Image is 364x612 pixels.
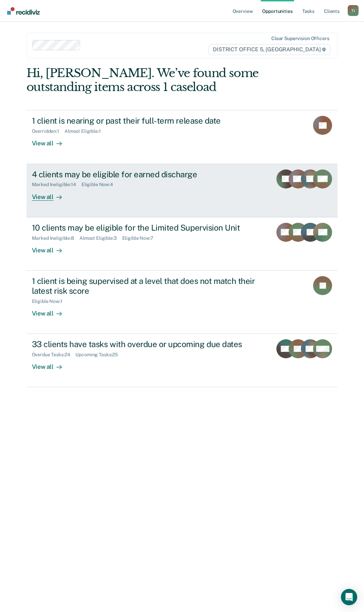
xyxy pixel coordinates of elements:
div: Open Intercom Messenger [341,589,357,605]
div: View all [32,187,70,201]
div: 1 client is being supervised at a level that does not match their latest risk score [32,276,270,296]
div: Eligible Now : 1 [32,299,68,304]
div: Eligible Now : 7 [122,235,159,241]
a: 1 client is being supervised at a level that does not match their latest risk scoreEligible Now:1... [26,271,338,334]
div: Overridden : 1 [32,128,65,134]
button: Profile dropdown button [348,5,359,16]
div: View all [32,304,70,317]
a: 33 clients have tasks with overdue or upcoming due datesOverdue Tasks:24Upcoming Tasks:25View all [26,334,338,387]
div: Marked Ineligible : 14 [32,182,81,187]
div: View all [32,358,70,371]
span: DISTRICT OFFICE 5, [GEOGRAPHIC_DATA] [208,44,330,55]
div: Clear supervision officers [271,36,329,41]
div: T J [348,5,359,16]
div: Eligible Now : 4 [81,182,119,187]
div: View all [32,241,70,254]
img: Recidiviz [7,7,40,15]
a: 10 clients may be eligible for the Limited Supervision UnitMarked Ineligible:8Almost Eligible:3El... [26,217,338,271]
a: 1 client is nearing or past their full-term release dateOverridden:1Almost Eligible:1View all [26,110,338,164]
div: Upcoming Tasks : 25 [75,352,123,358]
div: Almost Eligible : 1 [65,128,106,134]
div: 1 client is nearing or past their full-term release date [32,116,270,126]
div: Marked Ineligible : 8 [32,235,79,241]
div: View all [32,134,70,147]
a: 4 clients may be eligible for earned dischargeMarked Ineligible:14Eligible Now:4View all [26,164,338,217]
div: 4 clients may be eligible for earned discharge [32,169,267,179]
div: Hi, [PERSON_NAME]. We’ve found some outstanding items across 1 caseload [26,66,275,94]
div: Overdue Tasks : 24 [32,352,76,358]
div: 10 clients may be eligible for the Limited Supervision Unit [32,223,267,233]
div: 33 clients have tasks with overdue or upcoming due dates [32,339,267,349]
div: Almost Eligible : 3 [79,235,122,241]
